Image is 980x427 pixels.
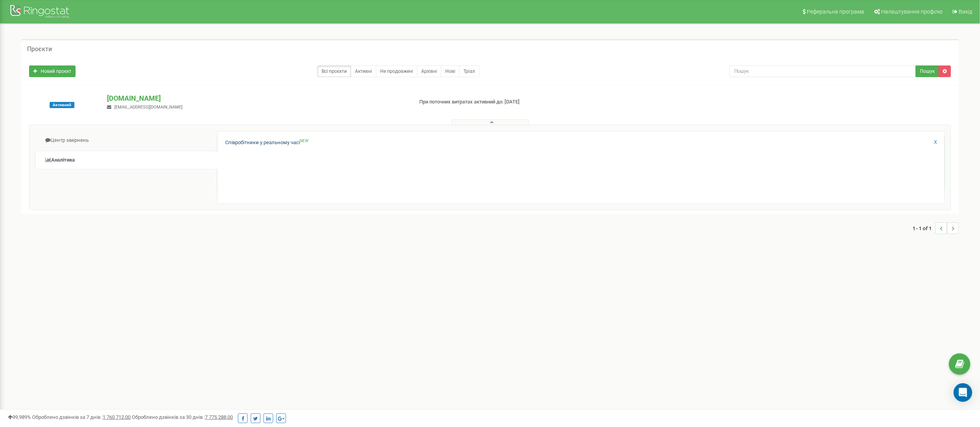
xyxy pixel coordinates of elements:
a: Активні [351,65,376,77]
h5: Проєкти [27,46,52,53]
div: Open Intercom Messenger [954,383,972,402]
p: [DOMAIN_NAME] [107,93,406,103]
a: Співробітники у реальному часіNEW [225,139,308,146]
a: Нові [441,65,460,77]
span: Активний [50,102,74,108]
a: Центр звернень [35,131,217,150]
span: 1 - 1 of 1 [913,222,935,234]
sup: NEW [300,139,308,143]
span: Вихід [959,9,972,15]
a: Тріал [459,65,479,77]
u: 7 775 288,00 [205,414,233,420]
span: Оброблено дзвінків за 30 днів : [132,414,233,420]
a: Новий проєкт [29,65,76,77]
nav: ... [913,215,959,242]
span: Реферальна програма [807,9,864,15]
span: [EMAIL_ADDRESS][DOMAIN_NAME] [114,105,183,110]
a: Всі проєкти [317,65,351,77]
span: Налаштування профілю [881,9,942,15]
button: Пошук [916,65,939,77]
a: Аналiтика [35,151,217,170]
u: 1 760 712,00 [103,414,131,420]
a: Архівні [417,65,441,77]
input: Пошук [729,65,916,77]
span: Оброблено дзвінків за 7 днів : [32,414,131,420]
a: X [934,139,937,146]
p: При поточних витратах активний до: [DATE] [419,98,641,106]
a: Не продовжені [376,65,417,77]
span: 99,989% [8,414,31,420]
